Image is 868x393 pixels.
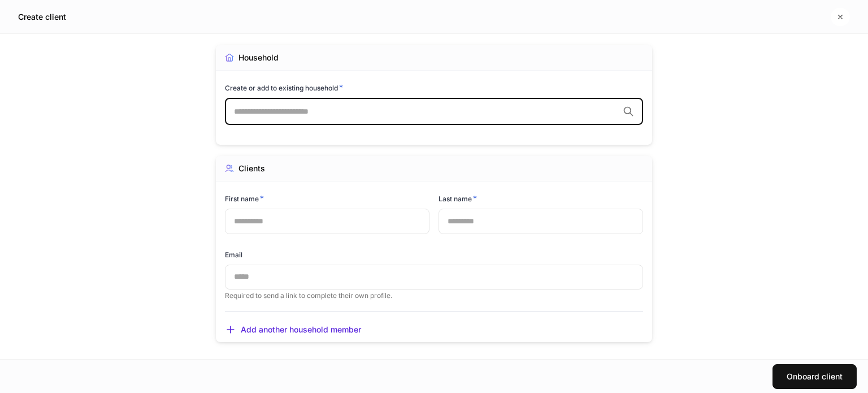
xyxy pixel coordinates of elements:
[772,364,857,389] button: Onboard client
[18,11,66,23] h5: Create client
[225,249,242,260] h6: Email
[238,163,265,174] div: Clients
[225,82,343,93] h6: Create or add to existing household
[225,193,264,204] h6: First name
[225,324,361,335] button: Add another household member
[225,291,643,300] p: Required to send a link to complete their own profile.
[439,193,477,204] h6: Last name
[787,373,843,381] div: Onboard client
[238,52,279,63] div: Household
